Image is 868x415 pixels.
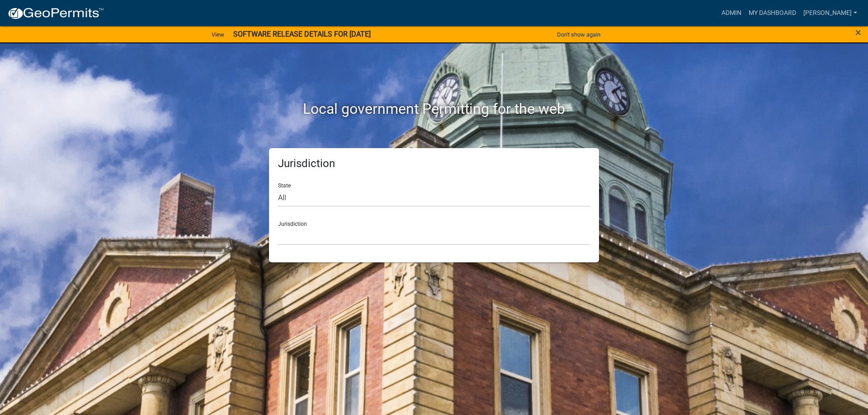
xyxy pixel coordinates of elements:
button: Don't show again [553,27,604,42]
h5: Jurisdiction [278,157,590,170]
a: Admin [718,5,745,22]
a: [PERSON_NAME] [800,5,861,22]
a: My Dashboard [745,5,800,22]
span: × [855,26,861,39]
strong: SOFTWARE RELEASE DETAILS FOR [DATE] [233,30,371,38]
a: View [208,27,228,42]
h2: Local government Permitting for the web [183,100,685,117]
button: Close [855,27,861,38]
